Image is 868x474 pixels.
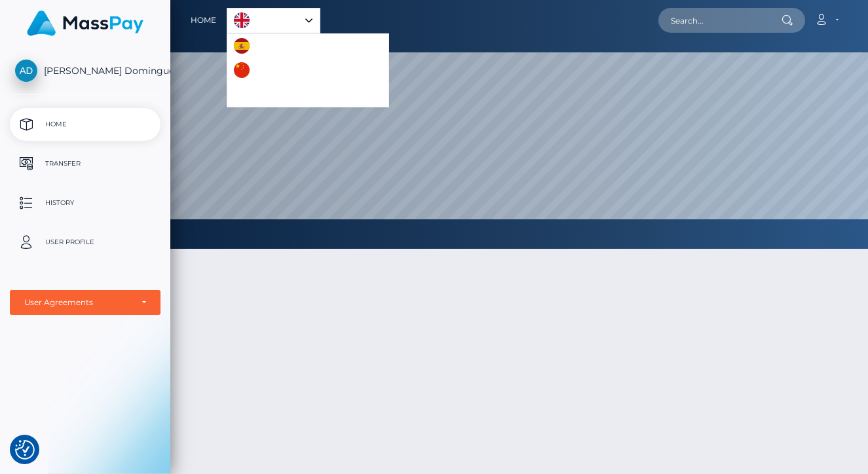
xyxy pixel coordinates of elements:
[10,290,160,315] button: User Agreements
[10,187,160,219] a: History
[191,7,216,34] a: Home
[10,147,160,180] a: Transfer
[15,440,35,460] button: Consent Preferences
[227,82,388,107] a: Português ([GEOGRAPHIC_DATA])
[24,297,132,308] div: User Agreements
[15,440,35,460] img: Revisit consent button
[15,193,155,213] p: History
[15,232,155,252] p: User Profile
[227,34,301,58] a: Español
[10,226,160,259] a: User Profile
[658,8,782,33] input: Search...
[10,65,160,77] span: [PERSON_NAME] Domingues
[227,9,320,33] a: English
[227,8,320,33] aside: Language selected: English
[227,8,320,33] div: Language
[27,10,143,36] img: MassPay
[15,154,155,173] p: Transfer
[15,115,155,134] p: Home
[227,58,307,82] a: 中文 (简体)
[227,33,389,107] ul: Language list
[10,108,160,141] a: Home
